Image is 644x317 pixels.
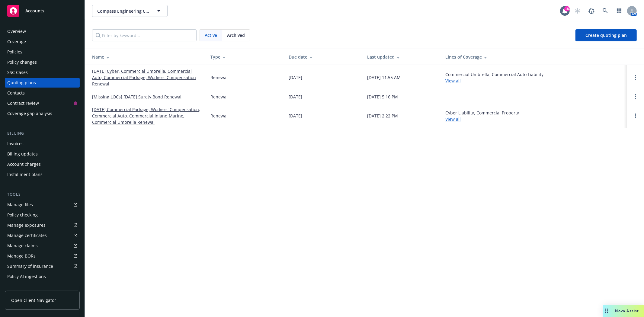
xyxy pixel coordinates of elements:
div: Manage certificates [7,231,47,240]
button: Nova Assist [603,305,644,317]
span: Nova Assist [615,308,639,313]
div: Policy changes [7,57,37,67]
div: [DATE] 2:22 PM [367,113,398,119]
a: Coverage gap analysis [5,109,80,118]
div: Manage files [7,200,33,210]
div: Cyber Liability, Commercial Property [445,110,519,122]
div: SSC Cases [7,68,28,77]
div: Invoices [7,139,24,149]
div: Installment plans [7,170,43,179]
div: Contract review [7,98,39,108]
a: Open options [632,74,639,81]
a: Installment plans [5,170,80,179]
a: [DATE] Cyber, Commercial Umbrella, Commercial Auto, Commercial Package, Workers' Compensation Ren... [92,68,201,87]
button: Compass Engineering Contractors, Inc. [92,5,168,17]
span: Archived [227,32,245,38]
div: [DATE] [289,113,302,119]
div: Tools [5,191,80,197]
div: Policies [7,47,22,57]
div: Policy checking [7,210,38,220]
div: Drag to move [603,305,610,317]
a: Switch app [613,5,625,17]
a: Search [599,5,611,17]
a: Manage certificates [5,231,80,240]
a: Manage BORs [5,251,80,261]
a: Billing updates [5,149,80,159]
div: Contacts [7,88,25,98]
a: Overview [5,27,80,36]
a: View all [445,116,461,122]
a: Contacts [5,88,80,98]
div: Summary of insurance [7,261,53,271]
div: Commercial Umbrella, Commercial Auto Liability [445,71,543,84]
a: Start snowing [572,5,584,17]
div: Manage BORs [7,251,36,261]
a: Contract review [5,98,80,108]
div: 18 [564,6,570,11]
div: Name [92,54,201,60]
div: Account charges [7,159,41,169]
input: Filter by keyword... [92,29,197,41]
a: Open options [632,93,639,100]
a: Manage exposures [5,220,80,230]
div: Renewal [210,113,228,119]
div: [DATE] 11:55 AM [367,74,401,81]
a: [Missing LOCs] [DATE] Surety Bond Renewal [92,94,181,100]
div: Due date [289,54,357,60]
a: Invoices [5,139,80,149]
a: Policy AI ingestions [5,272,80,281]
div: Coverage [7,37,26,46]
a: Policy changes [5,57,80,67]
a: Quoting plans [5,78,80,88]
div: Manage exposures [7,220,46,230]
span: Open Client Navigator [11,297,56,303]
div: Type [210,54,279,60]
div: [DATE] [289,74,302,81]
a: Open options [632,112,639,120]
a: SSC Cases [5,68,80,77]
div: Billing [5,130,80,136]
div: Coverage gap analysis [7,109,52,118]
div: Renewal [210,94,228,100]
a: View all [445,78,461,84]
div: Overview [7,27,26,36]
a: Report a Bug [585,5,598,17]
div: Manage claims [7,241,38,251]
div: Renewal [210,74,228,81]
span: Create quoting plan [585,32,627,38]
a: [DATE] Commercial Package, Workers' Compensation, Commercial Auto, Commercial Inland Marine, Comm... [92,106,201,125]
span: Compass Engineering Contractors, Inc. [97,8,149,14]
a: Summary of insurance [5,261,80,271]
div: Lines of Coverage [445,54,622,60]
div: Policy AI ingestions [7,272,46,281]
span: Accounts [25,8,44,13]
a: Policies [5,47,80,57]
a: Accounts [5,2,80,19]
div: [DATE] [289,94,302,100]
div: [DATE] 5:16 PM [367,94,398,100]
a: Manage files [5,200,80,210]
a: Account charges [5,159,80,169]
div: Last updated [367,54,436,60]
div: Quoting plans [7,78,36,88]
a: Manage claims [5,241,80,251]
div: Billing updates [7,149,38,159]
a: Coverage [5,37,80,46]
span: Active [205,32,217,38]
a: Create quoting plan [575,29,637,41]
a: Policy checking [5,210,80,220]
